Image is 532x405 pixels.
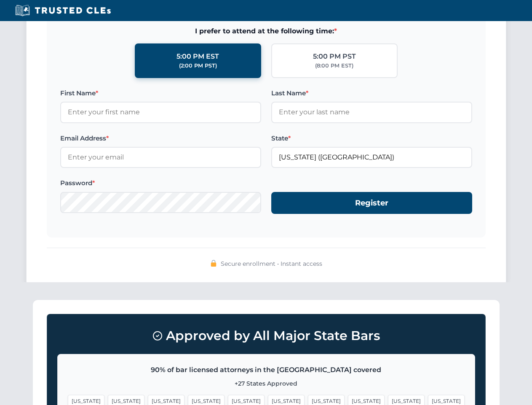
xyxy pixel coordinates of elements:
[68,379,465,388] p: +27 States Approved
[60,147,261,168] input: Enter your email
[210,260,217,267] img: 🔒
[313,51,356,62] div: 5:00 PM PST
[60,26,472,37] span: I prefer to attend at the following time:
[60,102,261,123] input: Enter your first name
[271,102,472,123] input: Enter your last name
[13,4,113,17] img: Trusted CLEs
[315,62,353,70] div: (8:00 PM EST)
[221,259,322,268] span: Secure enrollment • Instant access
[60,133,261,143] label: Email Address
[179,62,217,70] div: (2:00 PM PST)
[271,192,472,214] button: Register
[68,364,465,375] p: 90% of bar licensed attorneys in the [GEOGRAPHIC_DATA] covered
[271,147,472,168] input: Georgia (GA)
[271,133,472,143] label: State
[60,88,261,98] label: First Name
[176,51,219,62] div: 5:00 PM EST
[57,324,475,347] h3: Approved by All Major State Bars
[60,178,261,188] label: Password
[271,88,472,98] label: Last Name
